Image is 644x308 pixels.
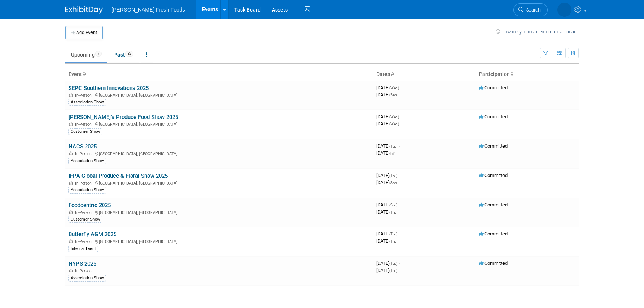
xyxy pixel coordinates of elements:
span: In-Person [75,239,94,244]
span: In-Person [75,181,94,186]
span: - [399,202,400,208]
span: (Sun) [389,203,397,207]
span: 7 [95,51,102,57]
div: [GEOGRAPHIC_DATA], [GEOGRAPHIC_DATA] [68,92,370,98]
img: In-Person Event [69,239,73,243]
div: [GEOGRAPHIC_DATA], [GEOGRAPHIC_DATA] [68,121,370,127]
div: [GEOGRAPHIC_DATA], [GEOGRAPHIC_DATA] [68,180,370,186]
th: Participation [476,68,579,81]
a: Search [513,3,548,16]
span: Committed [479,202,508,208]
span: (Wed) [389,122,399,126]
a: Butterfly AGM 2025 [68,231,116,238]
span: [DATE] [376,209,397,215]
a: Upcoming7 [65,48,107,62]
span: (Tue) [389,144,397,148]
span: - [399,173,400,178]
img: In-Person Event [69,269,73,272]
span: Committed [479,260,508,266]
img: In-Person Event [69,93,73,97]
span: [DATE] [376,231,400,237]
th: Event [65,68,373,81]
span: (Thu) [389,239,397,243]
span: In-Person [75,122,94,127]
a: SEPC Southern Innovations 2025 [68,85,149,92]
div: Customer Show [68,128,102,135]
div: Customer Show [68,216,102,223]
span: - [399,143,400,149]
span: (Sat) [389,181,397,185]
span: [DATE] [376,202,400,208]
span: (Thu) [389,232,397,236]
img: In-Person Event [69,151,73,155]
span: [DATE] [376,85,401,90]
div: Association Show [68,99,106,106]
span: Committed [479,114,508,119]
img: ExhibitDay [65,6,103,14]
span: (Thu) [389,269,397,273]
span: (Wed) [389,86,399,90]
span: [DATE] [376,143,400,149]
span: [DATE] [376,92,397,97]
span: 32 [125,51,133,57]
span: Committed [479,85,508,90]
span: - [400,114,401,119]
div: [GEOGRAPHIC_DATA], [GEOGRAPHIC_DATA] [68,209,370,215]
span: [DATE] [376,173,400,178]
img: In-Person Event [69,181,73,185]
span: [DATE] [376,267,397,273]
span: In-Person [75,210,94,215]
a: NACS 2025 [68,143,97,150]
span: (Wed) [389,115,399,119]
span: (Tue) [389,262,397,266]
a: Sort by Event Name [82,71,86,77]
a: IFPA Global Produce & Floral Show 2025 [68,173,168,179]
a: [PERSON_NAME]'s Produce Food Show 2025 [68,114,178,121]
span: [DATE] [376,114,401,119]
div: [GEOGRAPHIC_DATA], [GEOGRAPHIC_DATA] [68,238,370,244]
span: [PERSON_NAME] Fresh Foods [112,7,185,13]
span: In-Person [75,151,94,156]
span: (Fri) [389,151,395,155]
span: [DATE] [376,150,395,156]
span: (Sat) [389,93,397,97]
button: Add Event [65,26,103,39]
span: Committed [479,173,508,178]
img: In-Person Event [69,122,73,126]
span: [DATE] [376,238,397,244]
div: Association Show [68,275,106,282]
img: In-Person Event [69,210,73,214]
img: Courtney Law [557,3,571,17]
span: Committed [479,231,508,237]
span: [DATE] [376,260,400,266]
a: Sort by Start Date [390,71,394,77]
span: (Thu) [389,210,397,214]
div: Association Show [68,158,106,164]
span: [DATE] [376,121,399,126]
span: - [399,231,400,237]
span: In-Person [75,269,94,273]
a: Past32 [109,48,139,62]
span: Search [524,7,541,13]
span: [DATE] [376,180,397,185]
span: Committed [479,143,508,149]
div: Association Show [68,187,106,193]
div: [GEOGRAPHIC_DATA], [GEOGRAPHIC_DATA] [68,150,370,156]
a: Sort by Participation Type [510,71,513,77]
th: Dates [373,68,476,81]
a: Foodcentric 2025 [68,202,111,209]
span: - [399,260,400,266]
a: NYPS 2025 [68,260,96,267]
span: - [400,85,401,90]
span: In-Person [75,93,94,98]
a: How to sync to an external calendar... [496,29,579,35]
div: Internal Event [68,246,98,252]
span: (Thu) [389,174,397,178]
